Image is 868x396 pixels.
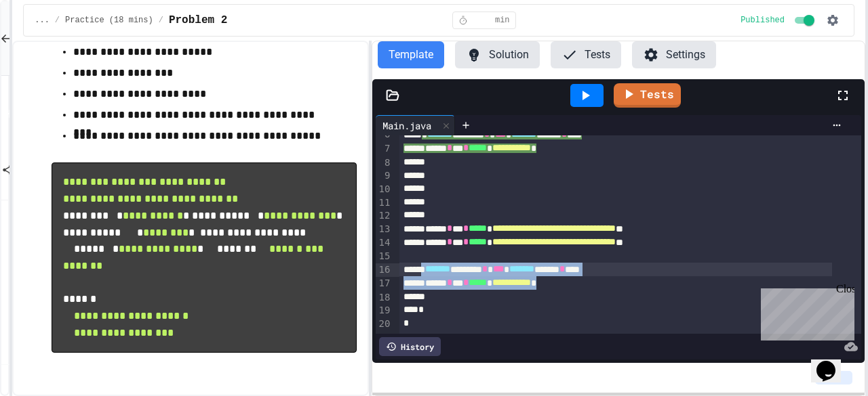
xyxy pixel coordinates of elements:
span: / [55,15,60,26]
div: 15 [376,250,393,263]
div: 8 [376,156,393,170]
a: Tests [614,83,681,108]
a: Publish [9,370,67,389]
iframe: chat widget [755,283,854,340]
div: History [379,337,441,356]
div: 6 [376,128,393,142]
div: 13 [376,223,393,236]
span: min [495,15,510,26]
span: Problem 2 [169,12,227,28]
div: 17 [376,277,393,290]
div: 14 [376,236,393,250]
div: 18 [376,291,393,305]
span: / [159,15,163,26]
button: Solution [455,41,540,68]
span: Published [741,15,785,26]
div: 19 [376,304,393,317]
div: Content is published and visible to students [741,12,817,28]
div: Main.java [376,115,455,135]
div: 16 [376,263,393,277]
div: 20 [376,317,393,331]
span: ... [35,15,50,26]
button: Tests [551,41,621,68]
div: 7 [376,142,393,156]
div: 11 [376,196,393,210]
button: Settings [632,41,716,68]
div: 9 [376,169,393,183]
div: 12 [376,209,393,223]
div: 10 [376,183,393,196]
button: Template [378,41,444,68]
span: Practice (18 mins) [65,15,153,26]
div: Main.java [376,118,438,133]
div: Chat with us now!Close [5,5,94,86]
iframe: chat widget [811,342,854,382]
